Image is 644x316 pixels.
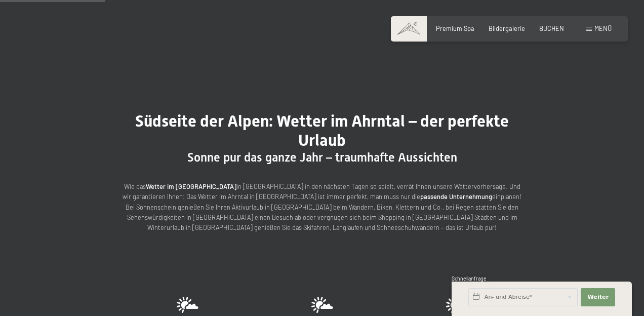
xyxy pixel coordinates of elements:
a: Bildergalerie [489,24,525,32]
span: Menü [594,24,612,32]
span: Weiter [587,293,609,301]
span: Sonne pur das ganze Jahr – traumhafte Aussichten [187,150,457,165]
strong: passende Unternehmung [420,192,492,201]
span: Schnellanfrage [452,275,487,282]
button: Weiter [581,288,615,306]
a: BUCHEN [539,24,564,32]
p: Wie das in [GEOGRAPHIC_DATA] in den nächsten Tagen so spielt, verrät Ihnen unsere Wettervorhersag... [119,181,525,233]
span: Südseite der Alpen: Wetter im Ahrntal – der perfekte Urlaub [135,111,509,150]
strong: Wetter im [GEOGRAPHIC_DATA] [146,182,236,190]
a: Premium Spa [436,24,474,32]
